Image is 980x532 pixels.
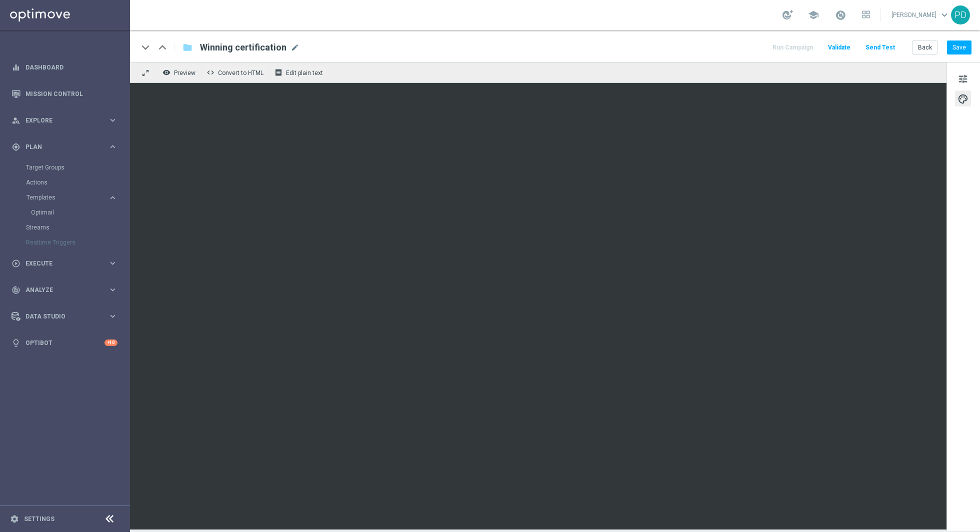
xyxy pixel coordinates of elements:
[11,142,20,151] i: gps_fixed
[25,260,108,266] span: Execute
[26,193,118,201] button: Templates keyboard_arrow_right
[181,39,193,55] button: folder
[11,312,118,320] button: Data Studio keyboard_arrow_right
[11,143,118,151] button: gps_fixed Plan keyboard_arrow_right
[864,41,896,54] button: Send Test
[26,235,129,250] div: Realtime Triggers
[890,7,951,22] a: [PERSON_NAME]keyboard_arrow_down
[286,69,323,76] span: Edit plain text
[25,80,117,107] a: Mission Control
[26,223,104,231] a: Streams
[912,40,937,54] button: Back
[11,90,118,98] button: Mission Control
[11,339,118,347] button: lightbulb Optibot +10
[290,43,299,52] span: mode_edit
[826,41,852,54] button: Validate
[25,313,108,319] span: Data Studio
[26,194,98,200] span: Templates
[11,285,108,294] div: Analyze
[808,9,819,20] span: school
[11,116,20,125] i: person_search
[26,220,129,235] div: Streams
[11,259,118,267] button: play_circle_outline Execute keyboard_arrow_right
[25,117,108,123] span: Explore
[25,287,108,293] span: Analyze
[11,142,108,151] div: Plan
[182,41,192,53] i: folder
[162,68,170,76] i: remove_red_eye
[11,286,118,294] button: track_changes Analyze keyboard_arrow_right
[11,312,108,321] div: Data Studio
[206,68,214,76] span: code
[957,92,968,105] span: palette
[11,63,20,72] i: equalizer
[26,175,129,190] div: Actions
[11,329,117,356] div: Optibot
[31,208,104,216] a: Optimail
[11,116,118,124] button: person_search Explore keyboard_arrow_right
[11,63,118,71] button: equalizer Dashboard
[11,54,117,80] div: Dashboard
[26,194,108,200] div: Templates
[955,90,971,106] button: palette
[26,160,129,175] div: Target Groups
[108,258,117,268] i: keyboard_arrow_right
[108,115,117,125] i: keyboard_arrow_right
[25,144,108,150] span: Plan
[939,9,950,20] span: keyboard_arrow_down
[108,285,117,294] i: keyboard_arrow_right
[11,80,117,107] div: Mission Control
[951,5,970,24] div: PD
[26,163,104,171] a: Target Groups
[108,311,117,321] i: keyboard_arrow_right
[26,178,104,186] a: Actions
[204,66,268,79] button: code Convert to HTML
[955,70,971,86] button: tune
[108,193,117,202] i: keyboard_arrow_right
[200,41,286,53] span: Winning certification
[31,205,129,220] div: Optimail
[160,66,200,79] button: remove_red_eye Preview
[25,329,104,356] a: Optibot
[10,514,19,523] i: settings
[274,68,282,76] i: receipt
[11,285,20,294] i: track_changes
[11,116,108,125] div: Explore
[11,338,20,347] i: lightbulb
[104,339,117,346] div: +10
[24,516,54,522] a: Settings
[11,259,20,268] i: play_circle_outline
[11,259,108,268] div: Execute
[108,142,117,151] i: keyboard_arrow_right
[218,69,263,76] span: Convert to HTML
[828,44,850,51] span: Validate
[957,72,968,85] span: tune
[272,66,327,79] button: receipt Edit plain text
[25,54,117,80] a: Dashboard
[947,40,971,54] button: Save
[174,69,195,76] span: Preview
[26,190,129,220] div: Templates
